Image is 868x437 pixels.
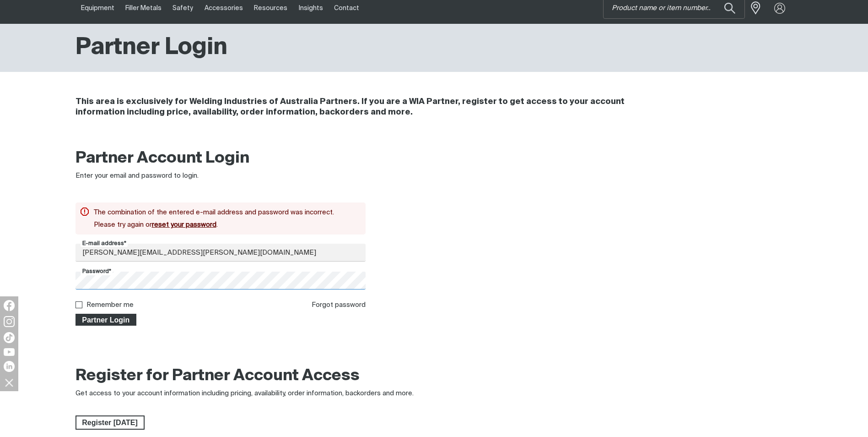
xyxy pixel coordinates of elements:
a: Register Today [75,415,145,430]
h1: Partner Login [75,33,227,63]
img: hide socials [1,375,17,390]
img: YouTube [4,348,15,356]
h4: This area is exclusively for Welding Industries of Australia Partners. If you are a WIA Partner, ... [75,97,671,118]
h2: Register for Partner Account Access [75,366,360,386]
div: Enter your email and password to login. [75,171,366,181]
h2: Partner Account Login [75,148,366,169]
span: Get access to your account information including pricing, availability, order information, backor... [75,390,414,397]
span: Register [DATE] [76,415,144,430]
label: Remember me [86,301,134,308]
a: reset your password [152,221,216,228]
a: Forgot password [312,301,366,308]
img: TikTok [4,332,15,343]
button: Partner Login [75,314,137,326]
img: LinkedIn [4,361,15,372]
span: Partner Login [76,314,136,326]
div: The combination of the entered e-mail address and password was incorrect. Please try again or . [94,206,355,231]
img: Facebook [4,300,15,311]
img: Instagram [4,316,15,327]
